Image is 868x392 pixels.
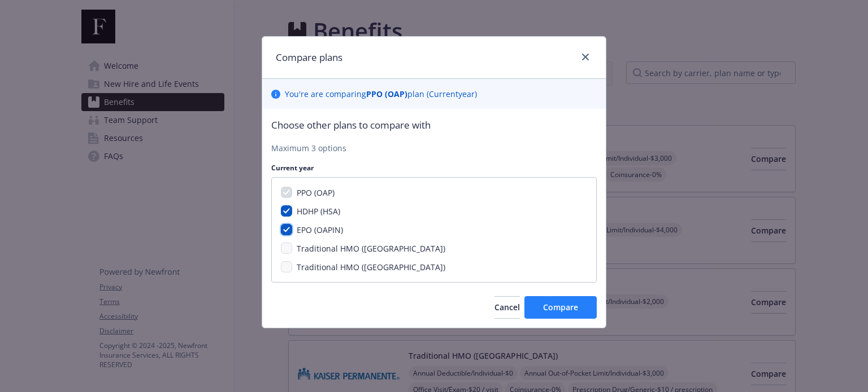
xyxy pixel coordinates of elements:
span: Traditional HMO ([GEOGRAPHIC_DATA]) [297,262,445,272]
span: Compare [543,302,578,312]
span: Cancel [494,302,520,312]
button: Compare [524,296,597,319]
p: You ' re are comparing plan ( Current year) [285,88,477,100]
p: Maximum 3 options [271,142,597,154]
span: HDHP (HSA) [297,206,340,217]
p: Choose other plans to compare with [271,118,597,133]
h1: Compare plans [276,50,342,65]
b: PPO (OAP) [366,89,407,99]
a: close [579,50,592,64]
p: Current year [271,163,597,173]
span: Traditional HMO ([GEOGRAPHIC_DATA]) [297,243,445,254]
span: PPO (OAP) [297,187,335,198]
button: Cancel [494,296,520,319]
span: EPO (OAPIN) [297,224,343,235]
